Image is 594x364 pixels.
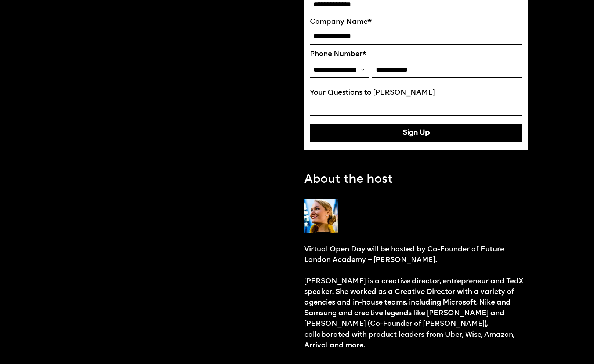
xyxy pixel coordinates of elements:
[310,50,522,59] label: Phone Number
[310,18,522,26] label: Company Name
[310,124,522,142] button: Sign Up
[304,171,393,189] p: About the host
[304,244,528,351] p: Virtual Open Day will be hosted by Co-Founder of Future London Academy – [PERSON_NAME]. [PERSON_N...
[310,89,522,97] label: Your Questions to [PERSON_NAME]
